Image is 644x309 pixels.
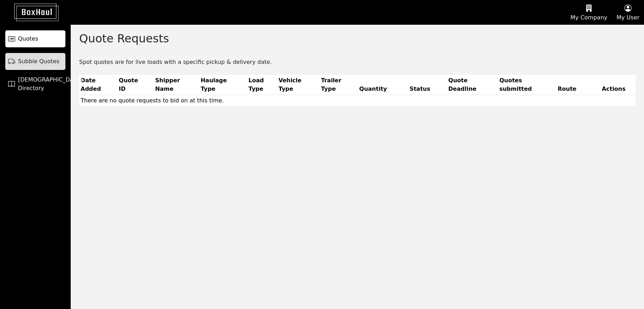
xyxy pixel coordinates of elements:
th: Quote Deadline [447,75,498,95]
th: Route [556,75,592,95]
span: Quotes [18,35,38,43]
button: My User [612,0,644,24]
th: Quotes submitted [498,75,556,95]
th: Quote ID [117,75,154,95]
td: There are no quote requests to bid on at this time. [79,95,636,107]
a: Quotes [5,30,65,47]
th: Actions [592,75,636,95]
th: Trailer Type [320,75,358,95]
th: Haulage Type [199,75,247,95]
div: Spot quotes are for live loads with a specific pickup & delivery date. [71,57,644,66]
th: Status [408,75,447,95]
button: My Company [566,0,612,24]
img: BoxHaul [4,4,59,21]
th: Quantity [358,75,408,95]
span: [DEMOGRAPHIC_DATA] Directory [18,76,82,93]
th: Load Type [247,75,277,95]
th: Shipper Name [154,75,199,95]
a: [DEMOGRAPHIC_DATA] Directory [5,76,65,93]
th: Date Added [79,75,117,95]
span: Subbie Quotes [18,57,59,66]
h2: Quote Requests [79,32,169,45]
a: Subbie Quotes [5,53,65,70]
th: Vehicle Type [277,75,320,95]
